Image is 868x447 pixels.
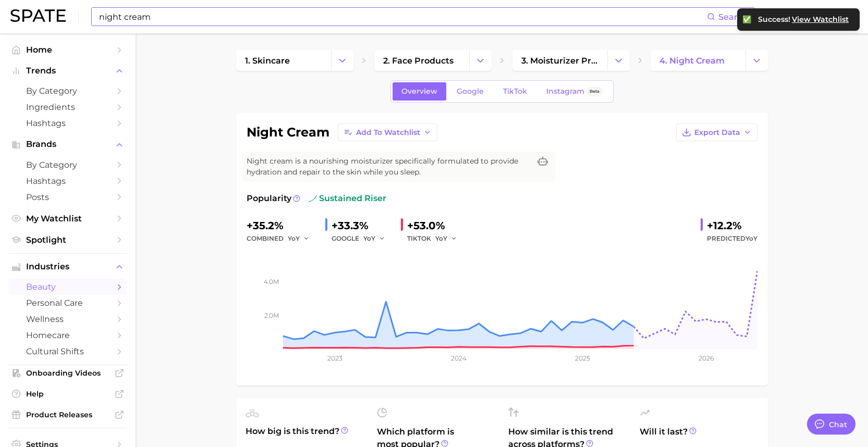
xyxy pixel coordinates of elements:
span: YoY [435,234,447,243]
span: Onboarding Videos [26,368,109,378]
span: Ingredients [26,102,109,112]
span: Industries [26,262,109,271]
span: by Category [26,86,109,96]
a: Posts [8,189,127,205]
span: Spotlight [26,235,109,245]
span: Instagram [546,87,584,96]
span: Night cream is a nourishing moisturizer specifically formulated to provide hydration and repair t... [247,156,530,178]
span: TikTok [503,87,527,96]
a: Ingredients [8,99,127,115]
a: 2. face products [374,50,469,71]
tspan: 2025 [575,354,590,362]
span: YoY [288,234,300,243]
button: Export Data [676,123,757,141]
a: Overview [393,82,446,101]
img: SPATE [10,9,66,22]
a: 3. moisturizer products [512,50,607,71]
a: Google [448,82,493,101]
span: beauty [26,282,109,292]
span: 1. skincare [245,56,290,66]
span: 2. face products [383,56,454,66]
button: YoY [435,232,458,245]
div: +33.3% [332,217,393,234]
a: beauty [8,279,127,295]
div: +12.2% [707,217,757,234]
a: My Watchlist [8,210,127,227]
button: YoY [363,232,386,245]
span: sustained riser [309,192,386,205]
span: Add to Watchlist [356,128,420,137]
a: 4. night cream [651,50,745,71]
span: Popularity [247,192,291,205]
span: 3. moisturizer products [521,56,598,66]
button: Trends [8,63,127,79]
span: homecare [26,330,109,340]
span: Overview [401,87,437,96]
span: wellness [26,314,109,324]
div: GOOGLE [332,232,393,245]
a: Hashtags [8,173,127,189]
a: homecare [8,327,127,343]
span: 4. night cream [659,56,725,66]
button: Brands [8,136,127,152]
button: Add to Watchlist [338,123,437,141]
div: TIKTOK [407,232,464,245]
span: Predicted [707,232,757,245]
span: Export Data [694,128,740,137]
span: cultural shifts [26,346,109,356]
span: Trends [26,66,109,76]
tspan: 2026 [699,354,714,362]
span: Product Releases [26,410,109,419]
h1: night cream [247,126,329,139]
div: combined [247,232,317,245]
span: by Category [26,160,109,170]
button: View Watchlist [791,15,849,24]
a: by Category [8,157,127,173]
a: Home [8,42,127,58]
span: View Watchlist [792,15,849,24]
a: Hashtags [8,115,127,131]
a: by Category [8,83,127,99]
input: Search here for a brand, industry, or ingredient [98,8,707,26]
span: Hashtags [26,176,109,186]
a: wellness [8,311,127,327]
a: Help [8,386,127,402]
span: Brands [26,140,109,149]
div: +53.0% [407,217,464,234]
span: Hashtags [26,118,109,128]
a: personal care [8,295,127,311]
span: Home [26,45,109,55]
button: Change Category [745,50,768,71]
tspan: 2023 [327,354,342,362]
a: InstagramBeta [537,82,612,101]
div: Success! [758,15,849,24]
div: +35.2% [247,217,317,234]
img: sustained riser [309,194,317,203]
tspan: 2024 [450,354,466,362]
a: cultural shifts [8,343,127,359]
a: Product Releases [8,407,127,423]
button: YoY [288,232,310,245]
button: Change Category [607,50,630,71]
a: TikTok [494,82,536,101]
span: My Watchlist [26,214,109,223]
button: Industries [8,259,127,275]
a: 1. skincare [236,50,331,71]
span: Beta [590,87,600,96]
div: ✅ [742,15,753,24]
span: Google [457,87,484,96]
span: Help [26,389,109,399]
button: Change Category [331,50,353,71]
span: YoY [745,234,757,242]
span: Search [718,12,748,22]
a: Onboarding Videos [8,365,127,381]
span: personal care [26,298,109,308]
button: Change Category [469,50,492,71]
span: YoY [363,234,375,243]
a: Spotlight [8,232,127,248]
span: Posts [26,192,109,202]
